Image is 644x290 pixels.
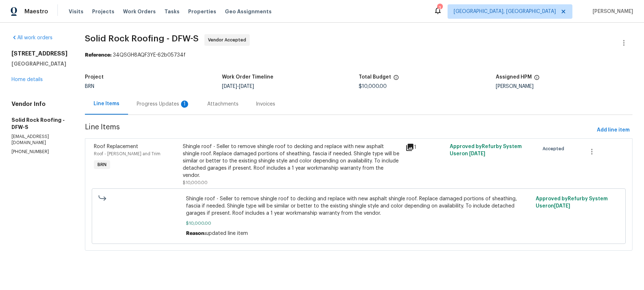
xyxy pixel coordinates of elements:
[94,100,119,107] div: Line Items
[12,149,68,155] p: [PHONE_NUMBER]
[206,231,248,236] span: updated line item
[597,126,630,135] span: Add line item
[207,101,239,108] div: Attachments
[12,60,68,67] h5: [GEOGRAPHIC_DATA]
[85,34,199,43] span: Solid Rock Roofing - DFW-S
[85,52,632,59] div: 34QSGH8AQF3YE-62b05734f
[405,143,446,152] div: 1
[183,143,401,179] div: Shingle roof - Seller to remove shingle roof to decking and replace with new asphalt shingle roof...
[12,50,68,57] h2: [STREET_ADDRESS]
[12,116,68,131] h5: Solid Rock Roofing - DFW-S
[359,84,387,89] span: $10,000.00
[183,180,208,185] span: $10,000.00
[454,8,556,15] span: [GEOGRAPHIC_DATA], [GEOGRAPHIC_DATA]
[222,84,254,89] span: -
[85,84,94,89] span: BRN
[393,75,399,84] span: The total cost of line items that have been proposed by Opendoor. This sum includes line items th...
[94,152,160,156] span: Roof - [PERSON_NAME] and Trim
[95,161,109,168] span: BRN
[222,75,273,80] h5: Work Order Timeline
[594,124,632,137] button: Add line item
[534,75,540,84] span: The hpm assigned to this work order.
[208,36,249,44] span: Vendor Accepted
[239,84,254,89] span: [DATE]
[12,101,68,108] h4: Vendor Info
[123,8,156,15] span: Work Orders
[554,204,570,209] span: [DATE]
[69,8,83,15] span: Visits
[188,8,216,15] span: Properties
[85,75,104,80] h5: Project
[496,84,633,89] div: [PERSON_NAME]
[92,8,114,15] span: Projects
[12,35,53,40] a: All work orders
[24,8,48,15] span: Maestro
[222,84,237,89] span: [DATE]
[137,101,190,108] div: Progress Updates
[85,124,594,137] span: Line Items
[469,151,485,156] span: [DATE]
[590,8,633,15] span: [PERSON_NAME]
[85,53,112,58] b: Reference:
[186,220,531,227] span: $10,000.00
[12,77,43,82] a: Home details
[437,4,442,12] div: 3
[164,9,180,14] span: Tasks
[543,145,567,152] span: Accepted
[186,231,206,236] span: Reason:
[181,101,188,108] div: 1
[256,101,275,108] div: Invoices
[225,8,272,15] span: Geo Assignments
[536,196,608,209] span: Approved by Refurby System User on
[186,195,531,217] span: Shingle roof - Seller to remove shingle roof to decking and replace with new asphalt shingle roof...
[94,144,138,149] span: Roof Replacement
[12,134,68,146] p: [EMAIL_ADDRESS][DOMAIN_NAME]
[496,75,532,80] h5: Assigned HPM
[359,75,391,80] h5: Total Budget
[450,144,522,156] span: Approved by Refurby System User on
